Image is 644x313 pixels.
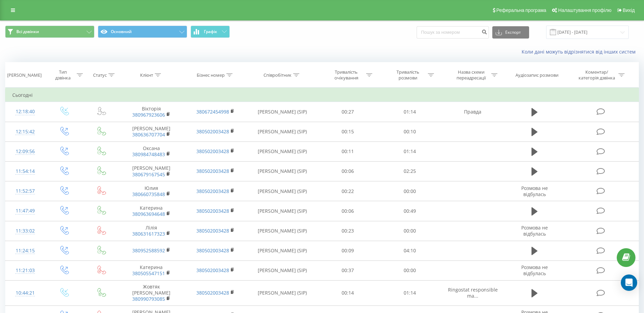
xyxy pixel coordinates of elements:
[196,128,229,135] a: 380502003428
[119,221,183,241] td: Лілія
[119,281,183,306] td: Жовтяк [PERSON_NAME]
[12,165,38,178] div: 11:54:14
[12,224,38,238] div: 11:33:02
[379,260,440,280] td: 00:00
[379,181,440,201] td: 00:00
[119,122,183,141] td: [PERSON_NAME]
[521,224,548,237] span: Розмова не відбулась
[496,8,546,13] span: Реферальна програма
[196,289,229,296] a: 380502003428
[132,247,165,254] a: 380952588592
[191,26,230,38] button: Графік
[248,260,317,280] td: [PERSON_NAME] (SIP)
[12,244,38,257] div: 11:24:15
[379,241,440,260] td: 04:10
[196,108,229,115] a: 380672454998
[379,201,440,221] td: 00:49
[98,26,187,38] button: Основний
[132,111,165,118] a: 380967923606
[453,69,490,81] div: Назва схеми переадресації
[51,69,75,81] div: Тип дзвінка
[119,260,183,280] td: Катерина
[440,102,505,122] td: Правда
[196,227,229,234] a: 380502003428
[132,230,165,237] a: 380631617323
[132,296,165,302] a: 380990793085
[317,181,379,201] td: 00:22
[379,281,440,306] td: 01:14
[317,281,379,306] td: 00:14
[248,241,317,260] td: [PERSON_NAME] (SIP)
[390,69,426,81] div: Тривалість розмови
[328,69,364,81] div: Тривалість очікування
[248,102,317,122] td: [PERSON_NAME] (SIP)
[196,168,229,174] a: 380502003428
[7,72,42,78] div: [PERSON_NAME]
[521,264,548,277] span: Розмова не відбулась
[140,72,153,78] div: Клієнт
[558,8,611,13] span: Налаштування профілю
[623,8,635,13] span: Вихід
[204,29,217,34] span: Графік
[248,201,317,221] td: [PERSON_NAME] (SIP)
[119,161,183,181] td: [PERSON_NAME]
[196,247,229,254] a: 380502003428
[12,184,38,198] div: 11:52:57
[132,171,165,178] a: 380679167545
[12,105,38,118] div: 12:18:40
[12,264,38,277] div: 11:21:03
[12,286,38,300] div: 10:44:21
[132,270,165,277] a: 380505547151
[119,141,183,161] td: Оксана
[317,241,379,260] td: 00:09
[132,151,165,158] a: 380984748483
[132,191,165,197] a: 380660735848
[317,260,379,280] td: 00:37
[132,131,165,138] a: 380636707704
[93,72,107,78] div: Статус
[522,48,639,55] a: Коли дані можуть відрізнятися вiд інших систем
[448,286,498,299] span: Ringostat responsible ma...
[317,201,379,221] td: 00:06
[379,141,440,161] td: 01:14
[119,102,183,122] td: Вікторія
[196,188,229,194] a: 380502003428
[317,221,379,241] td: 00:23
[379,221,440,241] td: 00:00
[621,274,637,291] div: Open Intercom Messenger
[248,281,317,306] td: [PERSON_NAME] (SIP)
[317,102,379,122] td: 00:27
[197,72,225,78] div: Бізнес номер
[492,26,529,39] button: Експорт
[379,102,440,122] td: 01:14
[264,72,291,78] div: Співробітник
[317,161,379,181] td: 00:06
[196,208,229,214] a: 380502003428
[317,141,379,161] td: 00:11
[196,148,229,154] a: 380502003428
[196,267,229,273] a: 380502003428
[16,29,39,34] span: Всі дзвінки
[379,161,440,181] td: 02:25
[132,211,165,217] a: 380963694648
[515,72,558,78] div: Аудіозапис розмови
[417,26,489,39] input: Пошук за номером
[248,122,317,141] td: [PERSON_NAME] (SIP)
[248,161,317,181] td: [PERSON_NAME] (SIP)
[12,125,38,138] div: 12:15:42
[317,122,379,141] td: 00:15
[577,69,617,81] div: Коментар/категорія дзвінка
[12,145,38,158] div: 12:09:56
[248,141,317,161] td: [PERSON_NAME] (SIP)
[119,181,183,201] td: Юлия
[12,204,38,218] div: 11:47:49
[248,221,317,241] td: [PERSON_NAME] (SIP)
[379,122,440,141] td: 00:10
[5,88,639,102] td: Сьогодні
[248,181,317,201] td: [PERSON_NAME] (SIP)
[5,26,94,38] button: Всі дзвінки
[521,185,548,197] span: Розмова не відбулась
[119,201,183,221] td: Катерина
